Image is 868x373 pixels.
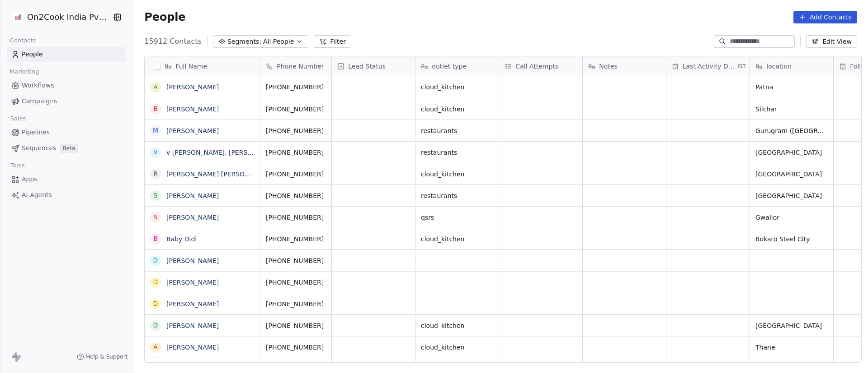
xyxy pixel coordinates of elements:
[7,94,126,109] a: Campaigns
[266,256,326,265] span: [PHONE_NUMBER]
[27,11,109,23] span: On2Cook India Pvt. Ltd.
[266,148,326,157] span: [PHONE_NUMBER]
[166,214,219,221] a: [PERSON_NAME]
[277,62,324,71] span: Phone Number
[11,9,105,25] button: On2Cook India Pvt. Ltd.
[793,11,857,23] button: Add Contacts
[22,81,54,90] span: Workflows
[421,321,493,330] span: cloud_kitchen
[7,188,126,203] a: AI Agents
[77,353,127,360] a: Help & Support
[421,105,493,114] span: cloud_kitchen
[266,321,326,330] span: [PHONE_NUMBER]
[22,97,57,106] span: Campaigns
[22,143,56,153] span: Sequences
[750,56,833,76] div: location
[22,190,52,200] span: AI Agents
[599,62,617,71] span: Notes
[166,83,219,91] a: [PERSON_NAME]
[766,62,792,71] span: location
[227,37,261,46] span: Segments:
[266,170,326,179] span: [PHONE_NUMBER]
[154,147,158,157] div: v
[755,343,828,352] span: Thane
[6,65,43,78] span: Marketing
[755,213,828,222] span: Gwalior
[166,344,219,351] a: [PERSON_NAME]
[421,235,493,244] span: cloud_kitchen
[260,56,331,76] div: Phone Number
[515,62,558,71] span: Call Attempts
[266,191,326,200] span: [PHONE_NUMBER]
[421,148,493,157] span: restaurants
[755,148,828,157] span: [GEOGRAPHIC_DATA]
[806,35,857,48] button: Edit View
[166,127,219,134] a: [PERSON_NAME]
[266,213,326,222] span: [PHONE_NUMBER]
[266,126,326,135] span: [PHONE_NUMBER]
[755,191,828,200] span: [GEOGRAPHIC_DATA]
[266,235,326,244] span: [PHONE_NUMBER]
[421,126,493,135] span: restaurants
[755,170,828,179] span: [GEOGRAPHIC_DATA]
[166,279,219,286] a: [PERSON_NAME]
[432,62,467,71] span: outlet type
[755,105,828,114] span: Silchar
[266,299,326,309] span: [PHONE_NUMBER]
[7,172,126,187] a: Apps
[22,175,38,184] span: Apps
[154,83,158,92] div: A
[166,257,219,264] a: [PERSON_NAME]
[348,62,386,71] span: Lead Status
[154,212,158,222] div: S
[153,299,158,309] div: d
[153,126,158,135] div: M
[421,213,493,222] span: qsrs
[7,125,126,140] a: Pipelines
[332,56,415,76] div: Lead Status
[6,112,30,125] span: Sales
[166,192,219,199] a: [PERSON_NAME]
[499,56,582,76] div: Call Attempts
[421,343,493,352] span: cloud_kitchen
[755,235,828,244] span: Bokaro Steel City
[421,170,493,179] span: cloud_kitchen
[421,83,493,92] span: cloud_kitchen
[755,321,828,330] span: [GEOGRAPHIC_DATA]
[266,105,326,114] span: [PHONE_NUMBER]
[421,191,493,200] span: restaurants
[266,278,326,287] span: [PHONE_NUMBER]
[7,47,126,62] a: People
[263,37,294,46] span: All People
[266,343,326,352] span: [PHONE_NUMBER]
[737,63,746,70] span: IST
[583,56,666,76] div: Notes
[144,10,185,24] span: People
[154,234,158,244] div: B
[166,149,281,156] a: v [PERSON_NAME]. [PERSON_NAME]
[166,106,219,113] a: [PERSON_NAME]
[145,76,260,363] div: grid
[166,322,219,329] a: [PERSON_NAME]
[166,300,219,308] a: [PERSON_NAME]
[7,141,126,156] a: SequencesBeta
[144,36,202,47] span: 15912 Contacts
[314,35,351,48] button: Filter
[415,56,499,76] div: outlet type
[666,56,750,76] div: Last Activity DateIST
[86,353,127,360] span: Help & Support
[755,83,828,92] span: Patna
[755,126,828,135] span: Gurugram ([GEOGRAPHIC_DATA])
[166,170,274,178] a: [PERSON_NAME] [PERSON_NAME]
[683,62,736,71] span: Last Activity Date
[153,169,158,179] div: R
[154,342,158,352] div: A
[6,34,40,47] span: Contacts
[22,128,50,137] span: Pipelines
[6,159,28,172] span: Tools
[153,277,158,287] div: d
[175,62,207,71] span: Full Name
[154,104,158,114] div: B
[166,235,197,243] a: Baby Didi
[22,50,43,59] span: People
